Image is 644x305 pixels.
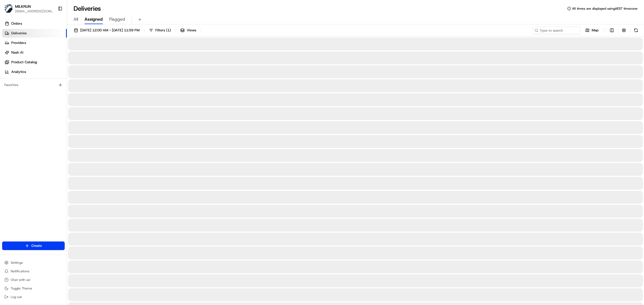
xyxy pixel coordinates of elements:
span: Log out [11,295,22,299]
span: Providers [11,40,26,45]
button: Filters(1) [147,27,173,34]
button: Map [583,27,601,34]
button: Refresh [632,27,640,34]
a: Deliveries [2,29,67,38]
span: Chat with us! [11,278,30,282]
span: Deliveries [11,31,27,36]
a: Product Catalog [2,58,67,66]
span: Toggle Theme [11,286,32,291]
button: Notifications [2,267,65,275]
button: Create [2,241,65,250]
span: Filters [155,28,171,33]
span: Orders [11,21,22,26]
span: Views [187,28,196,33]
span: Flagged [109,16,125,23]
button: Toggle Theme [2,285,65,292]
span: All [74,16,78,23]
span: ( 1 ) [166,28,171,33]
a: Analytics [2,68,67,76]
span: Assigned [85,16,103,23]
button: Chat with us! [2,276,65,284]
img: MILKRUN [4,4,13,13]
span: Notifications [11,269,30,273]
button: MILKRUNMILKRUN[EMAIL_ADDRESS][DOMAIN_NAME] [2,2,56,15]
span: Create [31,243,42,248]
span: [DATE] 12:00 AM - [DATE] 11:59 PM [80,28,140,33]
span: Analytics [11,69,26,74]
button: [EMAIL_ADDRESS][DOMAIN_NAME] [15,9,53,13]
span: All times are displayed using AEST timezone [572,6,638,11]
span: Product Catalog [11,60,37,65]
span: Nash AI [11,50,23,55]
h1: Deliveries [74,4,101,13]
a: Providers [2,39,67,47]
span: Map [592,28,599,33]
button: Settings [2,259,65,266]
span: Settings [11,261,23,265]
button: Log out [2,293,65,301]
a: Orders [2,19,67,28]
input: Type to search [532,27,581,34]
button: Views [178,27,199,34]
button: MILKRUN [15,4,31,9]
div: Favorites [2,81,65,89]
a: Nash AI [2,48,67,57]
button: [DATE] 12:00 AM - [DATE] 11:59 PM [71,27,142,34]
